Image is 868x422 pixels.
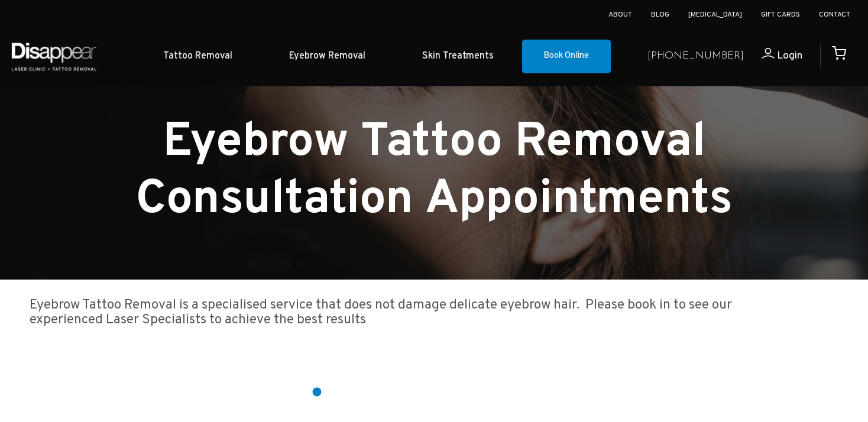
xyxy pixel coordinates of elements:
[651,10,669,20] a: Blog
[9,35,99,77] img: Disappear - Laser Clinic and Tattoo Removal Services in Sydney, Australia
[394,38,522,74] a: Skin Treatments
[30,297,732,329] big: Eyebrow Tattoo Removal is a specialised service that does not damage delicate eyebrow hair. Pleas...
[688,10,742,20] a: [MEDICAL_DATA]
[819,10,850,20] a: Contact
[608,10,632,20] a: About
[647,48,744,65] a: [PHONE_NUMBER]
[744,48,802,65] a: Login
[522,40,611,74] a: Book Online
[135,38,261,74] a: Tattoo Removal
[761,10,800,20] a: Gift Cards
[136,113,733,231] small: Eyebrow Tattoo Removal Consultation Appointments
[777,49,802,63] span: Login
[261,38,394,74] a: Eyebrow Removal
